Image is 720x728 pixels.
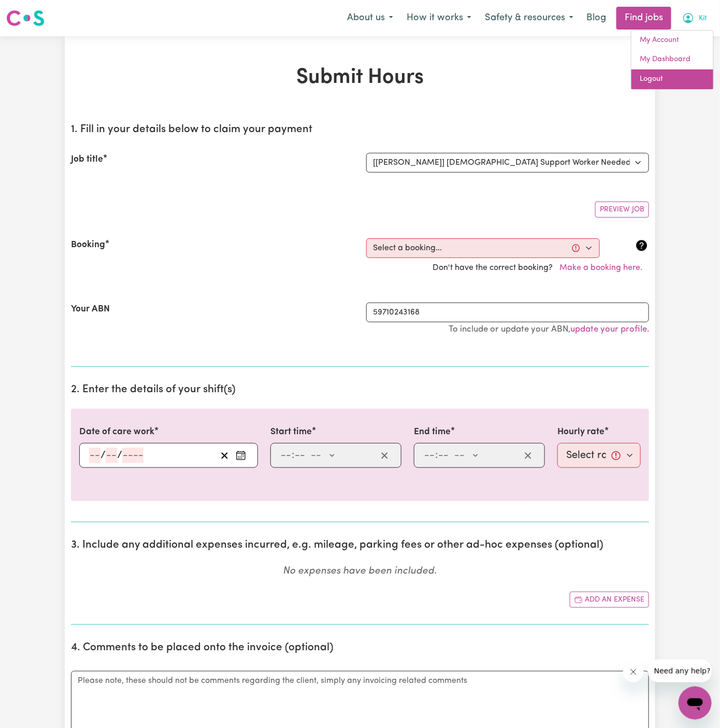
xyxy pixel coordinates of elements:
[100,450,106,461] span: /
[106,448,117,463] input: --
[6,6,45,30] a: Careseekers logo
[623,662,644,682] iframe: Close message
[557,425,604,439] label: Hourly rate
[435,450,438,461] span: :
[631,69,713,89] a: Logout
[71,123,649,136] h2: 1. Fill in your details below to claim your payment
[283,566,437,576] em: No expenses have been included.
[675,7,714,29] button: My Account
[570,325,647,334] a: update your profile
[89,448,100,463] input: --
[595,202,649,218] button: Preview Job
[438,448,449,463] input: --
[79,425,154,439] label: Date of care work
[117,450,122,461] span: /
[616,7,671,30] a: Find jobs
[679,687,712,720] iframe: Button to launch messaging window
[71,153,103,166] label: Job title
[71,238,105,252] label: Booking
[631,31,713,50] a: My Account
[433,264,649,272] span: Don't have the correct booking?
[478,7,580,29] button: Safety & resources
[553,258,649,278] button: Make a booking here.
[71,65,649,90] h1: Submit Hours
[648,660,712,682] iframe: Message from company
[71,383,649,396] h2: 2. Enter the details of your shift(s)
[233,448,249,463] button: Enter the date of care work
[449,325,649,334] small: To include or update your ABN, .
[699,13,707,24] span: Kit
[414,425,451,439] label: End time
[217,448,233,463] button: Clear date
[292,450,294,461] span: :
[71,539,649,552] h2: 3. Include any additional expenses incurred, e.g. mileage, parking fees or other ad-hoc expenses ...
[631,50,713,69] a: My Dashboard
[6,9,45,27] img: Careseekers logo
[280,448,292,463] input: --
[71,303,110,316] label: Your ABN
[122,448,143,463] input: ----
[270,425,312,439] label: Start time
[424,448,435,463] input: --
[400,7,478,29] button: How it works
[631,30,714,90] div: My Account
[294,448,306,463] input: --
[580,7,612,30] a: Blog
[340,7,400,29] button: About us
[71,641,649,654] h2: 4. Comments to be placed onto the invoice (optional)
[570,592,649,608] button: Add another expense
